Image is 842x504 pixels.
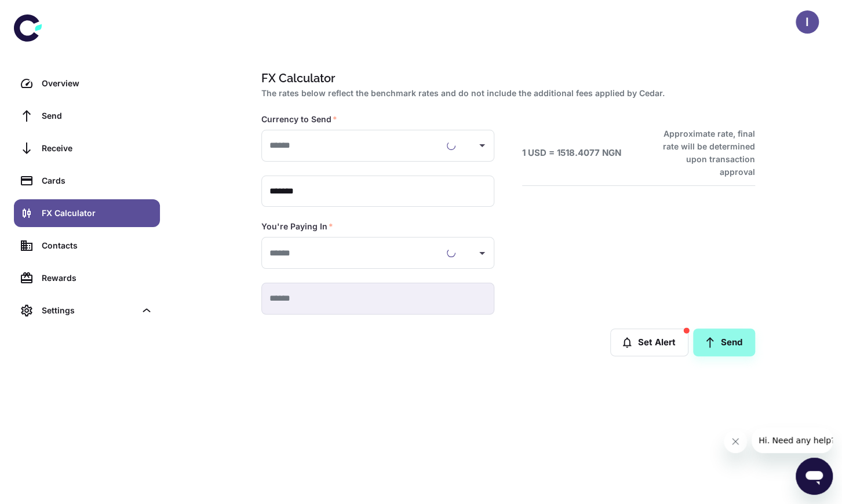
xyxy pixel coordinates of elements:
[261,114,337,125] label: Currency to Send
[724,430,747,453] iframe: Close message
[42,304,136,317] div: Settings
[14,70,160,97] a: Overview
[42,77,153,90] div: Overview
[14,134,160,162] a: Receive
[14,264,160,292] a: Rewards
[7,8,83,17] span: Hi. Need any help?
[42,109,153,122] div: Send
[14,102,160,130] a: Send
[14,199,160,227] a: FX Calculator
[261,221,333,232] label: You're Paying In
[474,137,490,154] button: Open
[610,328,688,356] button: Set Alert
[650,127,755,178] h6: Approximate rate, final rate will be determined upon transaction approval
[14,167,160,195] a: Cards
[752,428,833,453] iframe: Message from company
[42,239,153,252] div: Contacts
[42,142,153,155] div: Receive
[522,147,621,160] h6: 1 USD = 1518.4077 NGN
[14,232,160,260] a: Contacts
[474,245,490,261] button: Open
[42,174,153,187] div: Cards
[42,207,153,220] div: FX Calculator
[14,297,160,324] div: Settings
[796,10,819,34] button: I
[693,328,755,356] a: Send
[261,70,750,87] h1: FX Calculator
[42,272,153,284] div: Rewards
[796,458,833,495] iframe: Button to launch messaging window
